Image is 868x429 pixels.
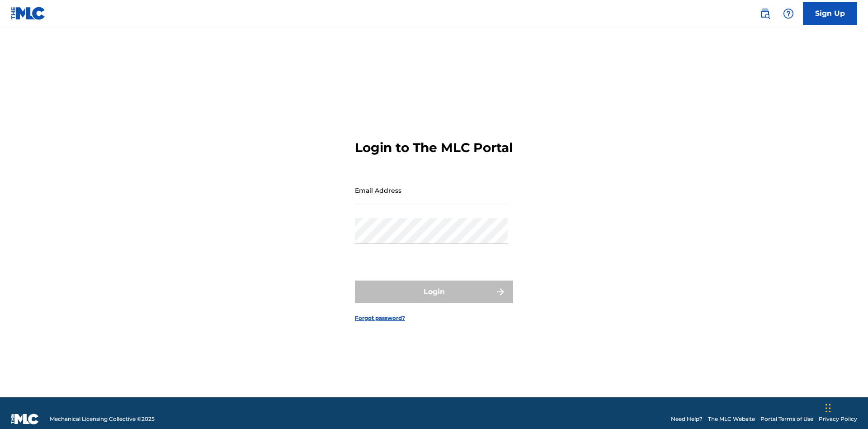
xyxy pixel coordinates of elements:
img: help [783,8,794,19]
img: search [759,8,770,19]
img: logo [11,414,39,424]
a: Sign Up [803,2,857,25]
a: Public Search [756,5,774,23]
a: Privacy Policy [819,415,857,423]
h3: Login to The MLC Portal [355,140,513,156]
a: Need Help? [671,415,703,423]
img: MLC Logo [11,7,46,20]
a: Portal Terms of Use [760,415,813,423]
span: Mechanical Licensing Collective © 2025 [50,415,155,423]
div: Drag [826,395,831,422]
div: Help [779,5,797,23]
iframe: Chat Widget [823,386,868,429]
a: Forgot password? [355,314,405,322]
a: The MLC Website [708,415,755,423]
